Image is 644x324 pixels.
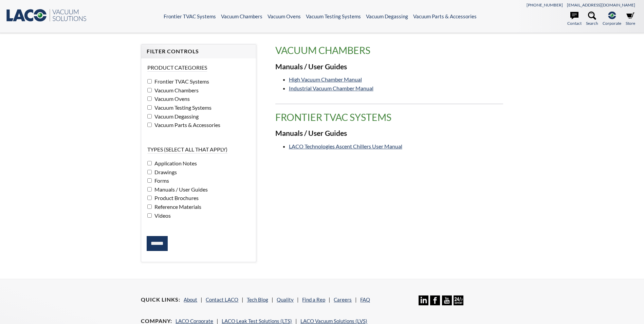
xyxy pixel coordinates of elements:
[275,62,503,72] h3: Manuals / User Guides
[300,318,367,324] a: LACO Vacuum Solutions (LVS)
[147,204,152,209] input: Reference Materials
[275,44,370,56] span: translation missing: en.product_groups.Vacuum Chambers
[366,13,408,19] a: Vacuum Degassing
[147,161,152,165] input: Application Notes
[247,296,268,303] a: Tech Blog
[147,114,152,119] input: Vacuum Degassing
[153,177,169,184] span: Forms
[176,318,213,324] a: LACO Corporate
[147,79,152,84] input: Frontier TVAC Systems
[153,78,209,85] span: Frontier TVAC Systems
[184,296,197,303] a: About
[147,88,152,92] input: Vacuum Chambers
[153,87,199,93] span: Vacuum Chambers
[221,13,262,19] a: Vacuum Chambers
[147,64,207,72] legend: Product Categories
[147,213,152,218] input: Videos
[586,12,598,26] a: Search
[153,169,177,175] span: Drawings
[153,203,201,210] span: Reference Materials
[153,104,211,111] span: Vacuum Testing Systems
[164,13,216,19] a: Frontier TVAC Systems
[454,295,463,305] img: 24/7 Support Icon
[277,296,294,303] a: Quality
[275,129,503,138] h3: Manuals / User Guides
[153,212,171,219] span: Videos
[268,13,301,19] a: Vacuum Ovens
[147,96,152,101] input: Vacuum Ovens
[289,143,402,149] a: LACO Technologies Ascent Chillers User Manual
[153,160,197,166] span: Application Notes
[153,186,208,193] span: Manuals / User Guides
[603,20,621,26] span: Corporate
[413,13,477,19] a: Vacuum Parts & Accessories
[141,296,180,303] h4: Quick Links
[147,105,152,110] input: Vacuum Testing Systems
[153,122,220,128] span: Vacuum Parts & Accessories
[147,123,152,127] input: Vacuum Parts & Accessories
[567,12,582,26] a: Contact
[147,196,152,200] input: Product Brochures
[153,95,190,102] span: Vacuum Ovens
[222,318,292,324] a: LACO Leak Test Solutions (LTS)
[302,296,325,303] a: Find a Rep
[454,300,463,306] a: 24/7 Support
[147,178,152,183] input: Forms
[147,48,250,55] h4: Filter Controls
[153,195,199,201] span: Product Brochures
[147,187,152,192] input: Manuals / User Guides
[289,76,362,83] a: High Vacuum Chamber Manual
[153,113,199,120] span: Vacuum Degassing
[334,296,352,303] a: Careers
[206,296,238,303] a: Contact LACO
[275,111,391,123] span: translation missing: en.product_groups.Frontier TVAC Systems
[147,146,227,154] legend: Types (select all that apply)
[306,13,361,19] a: Vacuum Testing Systems
[626,12,635,26] a: Store
[527,2,563,7] a: [PHONE_NUMBER]
[567,2,635,7] a: [EMAIL_ADDRESS][DOMAIN_NAME]
[289,85,373,91] a: Industrial Vacuum Chamber Manual
[360,296,370,303] a: FAQ
[147,170,152,174] input: Drawings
